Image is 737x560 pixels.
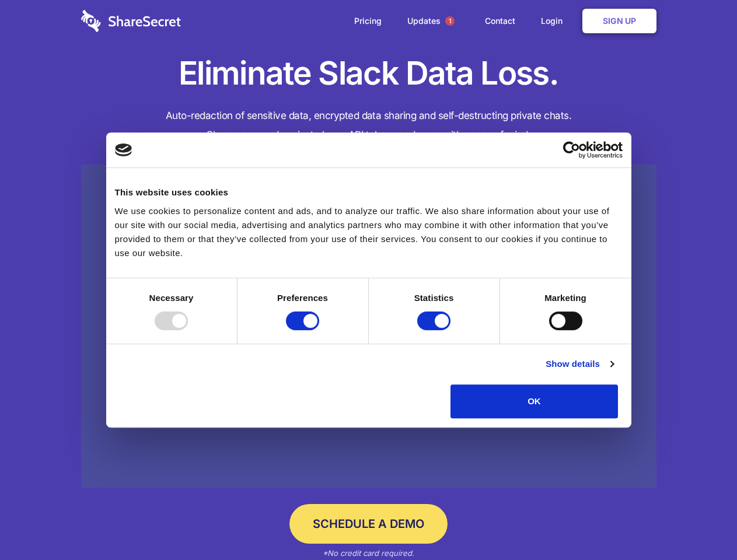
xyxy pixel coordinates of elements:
img: logo-wordmark-white-trans-d4663122ce5f474addd5e946df7df03e33cb6a1c49d2221995e7729f52c070b2.svg [81,10,181,32]
strong: Statistics [414,293,454,303]
a: Pricing [343,3,393,39]
button: OK [450,384,618,418]
a: Schedule a Demo [289,504,448,544]
a: Contact [473,3,527,39]
a: Usercentrics Cookiebot - opens in a new window [521,141,623,159]
div: We use cookies to personalize content and ads, and to analyze our traffic. We also share informat... [115,204,623,260]
span: 1 [445,16,455,26]
strong: Preferences [277,293,328,303]
strong: Marketing [544,293,586,303]
div: This website uses cookies [115,185,623,199]
a: Login [529,3,580,39]
strong: Necessary [149,293,194,303]
a: Sign Up [582,9,656,33]
em: *No credit card required. [323,548,414,558]
a: Wistia video thumbnail [81,164,656,488]
img: logo [115,143,132,156]
a: Show details [546,357,613,371]
h1: Eliminate Slack Data Loss. [81,52,656,94]
h4: Auto-redaction of sensitive data, encrypted data sharing and self-destructing private chats. Shar... [81,106,656,145]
